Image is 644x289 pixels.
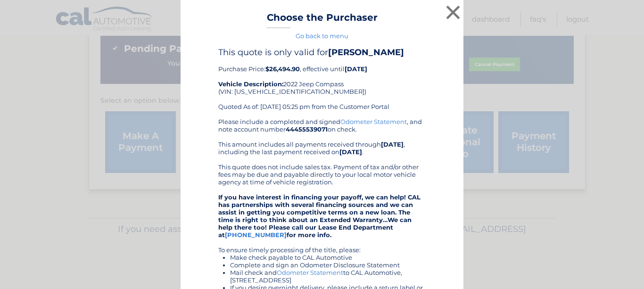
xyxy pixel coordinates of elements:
[296,32,348,40] a: Go back to menu
[218,193,421,239] strong: If you have interest in financing your payoff, we can help! CAL has partnerships with several fin...
[225,231,287,239] a: [PHONE_NUMBER]
[230,254,426,261] li: Make check payable to CAL Automotive
[328,47,404,58] b: [PERSON_NAME]
[339,148,362,156] b: [DATE]
[286,125,328,133] b: 44455539071
[381,140,404,148] b: [DATE]
[340,118,407,125] a: Odometer Statement
[218,47,426,118] div: Purchase Price: , effective until 2022 Jeep Compass (VIN: [US_VEHICLE_IDENTIFICATION_NUMBER]) Quo...
[230,261,426,269] li: Complete and sign an Odometer Disclosure Statement
[218,80,283,88] strong: Vehicle Description:
[444,3,462,22] button: ×
[345,65,367,73] b: [DATE]
[230,269,426,284] li: Mail check and to CAL Automotive, [STREET_ADDRESS]
[218,47,426,58] h4: This quote is only valid for
[277,269,343,276] a: Odometer Statement
[265,65,300,73] b: $26,494.90
[267,12,378,28] h3: Choose the Purchaser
